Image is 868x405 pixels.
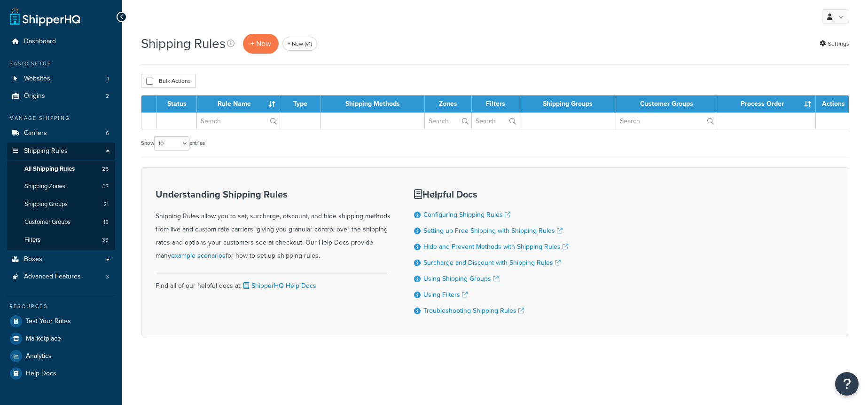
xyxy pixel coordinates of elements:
[141,34,226,53] h1: Shipping Rules
[7,143,115,250] li: Shipping Rules
[7,302,115,310] div: Resources
[7,160,115,178] li: All Shipping Rules
[423,290,468,300] a: Using Filters
[7,214,115,231] li: Customer Groups
[423,274,499,284] a: Using Shipping Groups
[102,183,109,191] span: 37
[102,165,109,173] span: 25
[24,236,40,244] span: Filters
[423,306,524,316] a: Troubleshooting Shipping Rules
[423,210,510,220] a: Configuring Shipping Rules
[141,74,196,88] button: Bulk Actions
[157,95,197,112] th: Status
[7,178,115,195] a: Shipping Zones 37
[835,372,859,396] button: Open Resource Center
[472,95,519,112] th: Filters
[156,189,391,199] h3: Understanding Shipping Rules
[7,196,115,213] a: Shipping Groups 21
[423,258,561,268] a: Surcharge and Discount with Shipping Rules
[171,251,226,261] a: example scenarios
[7,348,115,365] a: Analytics
[24,75,50,83] span: Websites
[24,38,56,46] span: Dashboard
[26,352,52,360] span: Analytics
[616,95,717,112] th: Customer Groups
[197,113,280,129] input: Search
[107,75,109,83] span: 1
[243,34,279,53] p: + New
[26,370,56,378] span: Help Docs
[7,231,115,249] a: Filters 33
[7,70,115,87] a: Websites 1
[7,178,115,195] li: Shipping Zones
[7,268,115,286] a: Advanced Features 3
[7,365,115,382] a: Help Docs
[7,160,115,178] a: All Shipping Rules 25
[156,272,391,293] div: Find all of our helpful docs at:
[7,33,115,50] a: Dashboard
[7,70,115,87] li: Websites
[141,136,205,151] label: Show entries
[7,143,115,160] a: Shipping Rules
[7,125,115,142] a: Carriers 6
[7,313,115,330] a: Test Your Rates
[24,255,42,263] span: Boxes
[472,113,519,129] input: Search
[7,87,115,105] a: Origins 2
[24,200,68,208] span: Shipping Groups
[24,165,75,173] span: All Shipping Rules
[280,95,321,112] th: Type
[425,95,472,112] th: Zones
[24,92,45,100] span: Origins
[425,113,471,129] input: Search
[282,37,317,51] a: + New (v1)
[106,92,109,100] span: 2
[7,330,115,347] a: Marketplace
[106,129,109,137] span: 6
[24,218,70,226] span: Customer Groups
[10,7,80,26] a: ShipperHQ Home
[24,273,81,281] span: Advanced Features
[7,125,115,142] li: Carriers
[717,95,816,112] th: Process Order
[24,129,47,137] span: Carriers
[616,113,717,129] input: Search
[7,87,115,105] li: Origins
[106,273,109,281] span: 3
[7,114,115,122] div: Manage Shipping
[103,200,109,208] span: 21
[156,189,391,262] div: Shipping Rules allow you to set, surcharge, discount, and hide shipping methods from live and cus...
[423,226,563,236] a: Setting up Free Shipping with Shipping Rules
[519,95,616,112] th: Shipping Groups
[242,281,316,291] a: ShipperHQ Help Docs
[7,60,115,68] div: Basic Setup
[26,318,71,326] span: Test Your Rates
[24,183,65,191] span: Shipping Zones
[423,242,568,252] a: Hide and Prevent Methods with Shipping Rules
[816,95,849,112] th: Actions
[103,218,109,226] span: 18
[414,189,568,199] h3: Helpful Docs
[197,95,280,112] th: Rule Name
[7,214,115,231] a: Customer Groups 18
[321,95,425,112] th: Shipping Methods
[7,196,115,213] li: Shipping Groups
[7,251,115,268] a: Boxes
[24,147,68,155] span: Shipping Rules
[7,268,115,286] li: Advanced Features
[7,231,115,249] li: Filters
[820,37,849,50] a: Settings
[26,335,61,343] span: Marketplace
[154,136,189,151] select: Showentries
[102,236,109,244] span: 33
